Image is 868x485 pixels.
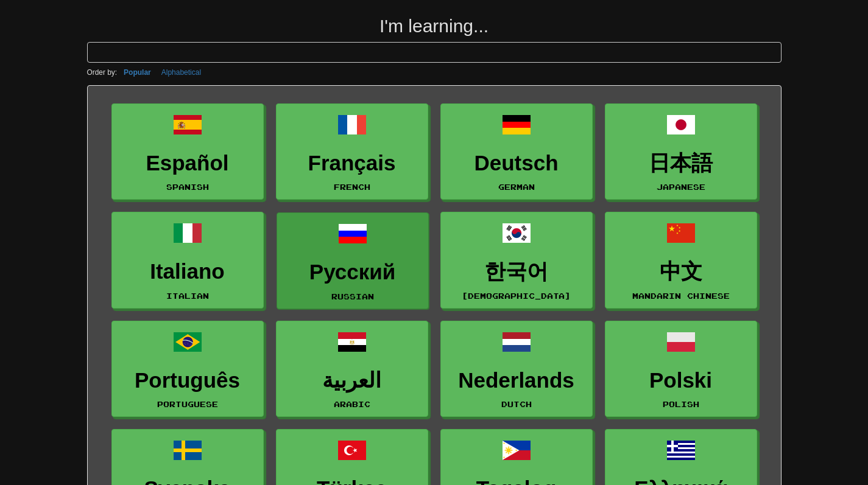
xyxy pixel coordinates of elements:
[157,400,218,408] small: Portuguese
[283,152,422,175] h3: Français
[334,400,370,408] small: Arabic
[276,103,428,200] a: FrançaisFrench
[118,152,257,175] h3: Español
[612,369,750,393] h3: Polski
[440,212,593,309] a: 한국어[DEMOGRAPHIC_DATA]
[657,183,705,191] small: Japanese
[277,212,429,309] a: РусскийRussian
[87,68,118,77] small: Order by:
[447,152,586,175] h3: Deutsch
[111,212,264,309] a: ItalianoItalian
[440,321,593,417] a: NederlandsDutch
[118,260,257,284] h3: Italiano
[118,369,257,393] h3: Português
[158,66,205,79] button: Alphabetical
[447,369,586,393] h3: Nederlands
[447,260,586,284] h3: 한국어
[283,369,422,393] h3: العربية
[612,152,750,175] h3: 日本語
[605,321,757,417] a: PolskiPolish
[605,103,757,200] a: 日本語Japanese
[111,321,264,417] a: PortuguêsPortuguese
[283,260,422,284] h3: Русский
[462,291,571,300] small: [DEMOGRAPHIC_DATA]
[276,321,428,417] a: العربيةArabic
[501,400,532,408] small: Dutch
[120,66,155,79] button: Popular
[498,183,535,191] small: German
[87,16,782,36] h2: I'm learning...
[166,183,209,191] small: Spanish
[166,291,209,300] small: Italian
[663,400,699,408] small: Polish
[334,183,370,191] small: French
[605,212,757,309] a: 中文Mandarin Chinese
[111,103,264,200] a: EspañolSpanish
[440,103,593,200] a: DeutschGerman
[632,291,730,300] small: Mandarin Chinese
[331,292,374,301] small: Russian
[612,260,750,284] h3: 中文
